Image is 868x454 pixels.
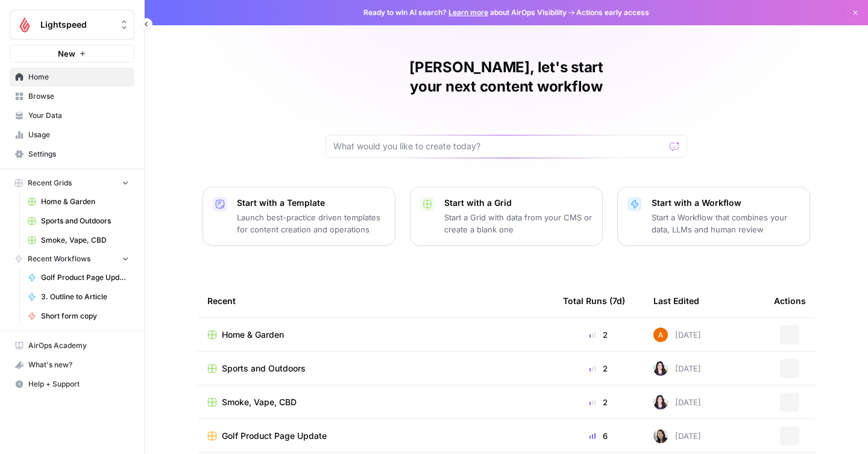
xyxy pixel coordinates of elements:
span: Home [28,72,129,82]
div: 6 [563,430,634,442]
button: Start with a GridStart a Grid with data from your CMS or create a blank one [410,187,603,246]
div: [DATE] [653,361,701,376]
a: AirOps Academy [10,336,134,355]
p: Start with a Template [237,197,385,209]
a: Your Data [10,106,134,125]
a: Settings [10,145,134,164]
img: 34qmd8li8jcngaxi9z5g13uxb641 [653,429,668,443]
button: Recent Grids [10,174,134,192]
span: Your Data [28,110,129,121]
span: Home & Garden [41,196,129,207]
span: Smoke, Vape, CBD [222,396,297,408]
div: [DATE] [653,429,701,443]
div: 2 [563,362,634,375]
span: Recent Workflows [28,253,90,264]
button: Start with a TemplateLaunch best-practice driven templates for content creation and operations [203,187,395,246]
a: Golf Product Page Update [207,430,544,442]
a: Home [10,67,134,87]
span: Actions early access [576,7,649,18]
div: 2 [563,329,634,341]
span: Sports and Outdoors [222,362,306,375]
img: n7ufqqrt5jcwspw4pce0myp7nhj2 [653,328,668,342]
span: Home & Garden [222,329,284,341]
p: Start with a Grid [444,197,593,209]
button: New [10,45,134,63]
div: Total Runs (7d) [563,284,625,317]
p: Launch best-practice driven templates for content creation and operations [237,211,385,235]
span: Short form copy [41,311,129,322]
p: Start a Workflow that combines your data, LLMs and human review [652,211,800,235]
a: Short form copy [22,306,134,326]
div: Recent [207,284,544,317]
button: Start with a WorkflowStart a Workflow that combines your data, LLMs and human review [617,187,810,246]
a: Learn more [448,8,488,17]
div: Last Edited [653,284,699,317]
span: AirOps Academy [28,340,129,351]
a: Sports and Outdoors [22,211,134,231]
img: Lightspeed Logo [14,14,36,36]
span: Golf Product Page Update [222,430,327,442]
a: Smoke, Vape, CBD [22,231,134,250]
a: Browse [10,87,134,106]
button: What's new? [10,355,134,375]
span: Sports and Outdoors [41,216,129,226]
span: Help + Support [28,379,129,390]
a: Home & Garden [22,192,134,211]
span: Browse [28,91,129,102]
span: Recent Grids [28,178,72,188]
div: [DATE] [653,395,701,409]
div: 2 [563,396,634,408]
span: New [58,48,75,60]
a: Golf Product Page Update [22,268,134,287]
span: Lightspeed [40,19,113,31]
div: [DATE] [653,328,701,342]
button: Recent Workflows [10,250,134,268]
a: Usage [10,125,134,145]
span: 3. Outline to Article [41,291,129,302]
a: Home & Garden [207,329,544,341]
span: Settings [28,149,129,160]
img: wdke7mwtj0nxznpffym0k1wpceu2 [653,395,668,409]
span: Ready to win AI search? about AirOps Visibility [363,7,567,18]
span: Usage [28,129,129,140]
span: Golf Product Page Update [41,272,129,283]
button: Workspace: Lightspeed [10,10,134,40]
div: What's new? [10,356,134,374]
button: Help + Support [10,375,134,394]
img: wdke7mwtj0nxznpffym0k1wpceu2 [653,361,668,376]
a: 3. Outline to Article [22,287,134,306]
a: Sports and Outdoors [207,362,544,375]
span: Smoke, Vape, CBD [41,235,129,246]
p: Start a Grid with data from your CMS or create a blank one [444,211,593,235]
div: Actions [774,284,806,317]
p: Start with a Workflow [652,197,800,209]
input: What would you like to create today? [333,140,665,152]
h1: [PERSON_NAME], let's start your next content workflow [325,58,687,96]
a: Smoke, Vape, CBD [207,396,544,408]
